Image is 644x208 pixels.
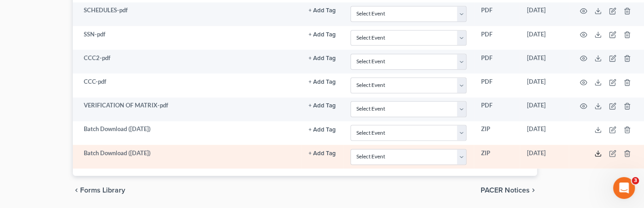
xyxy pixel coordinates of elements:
[309,125,336,133] a: + Add Tag
[520,97,569,121] td: [DATE]
[632,177,639,184] span: 3
[73,187,125,194] button: chevron_left Forms Library
[474,73,520,97] td: PDF
[520,145,569,168] td: [DATE]
[309,8,336,14] button: + Add Tag
[309,101,336,110] a: + Add Tag
[474,145,520,168] td: ZIP
[520,26,569,50] td: [DATE]
[80,187,125,194] span: Forms Library
[309,77,336,86] a: + Add Tag
[73,26,301,50] td: SSN-pdf
[73,2,301,26] td: SCHEDULES-pdf
[474,97,520,121] td: PDF
[520,73,569,97] td: [DATE]
[309,149,336,157] a: + Add Tag
[613,177,635,199] iframe: Intercom live chat
[474,2,520,26] td: PDF
[73,121,301,145] td: Batch Download ([DATE])
[309,54,336,62] a: + Add Tag
[309,151,336,157] button: + Add Tag
[73,50,301,73] td: CCC2-pdf
[73,187,80,194] i: chevron_left
[520,2,569,26] td: [DATE]
[73,97,301,121] td: VERIFICATION OF MATRIX-pdf
[520,121,569,145] td: [DATE]
[474,50,520,73] td: PDF
[474,26,520,50] td: PDF
[530,187,537,194] i: chevron_right
[481,187,537,194] button: PACER Notices chevron_right
[309,103,336,109] button: + Add Tag
[481,187,530,194] span: PACER Notices
[73,145,301,168] td: Batch Download ([DATE])
[309,6,336,15] a: + Add Tag
[73,73,301,97] td: CCC-pdf
[520,50,569,73] td: [DATE]
[309,127,336,133] button: + Add Tag
[309,56,336,61] button: + Add Tag
[309,32,336,38] button: + Add Tag
[309,30,336,39] a: + Add Tag
[474,121,520,145] td: ZIP
[309,79,336,85] button: + Add Tag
